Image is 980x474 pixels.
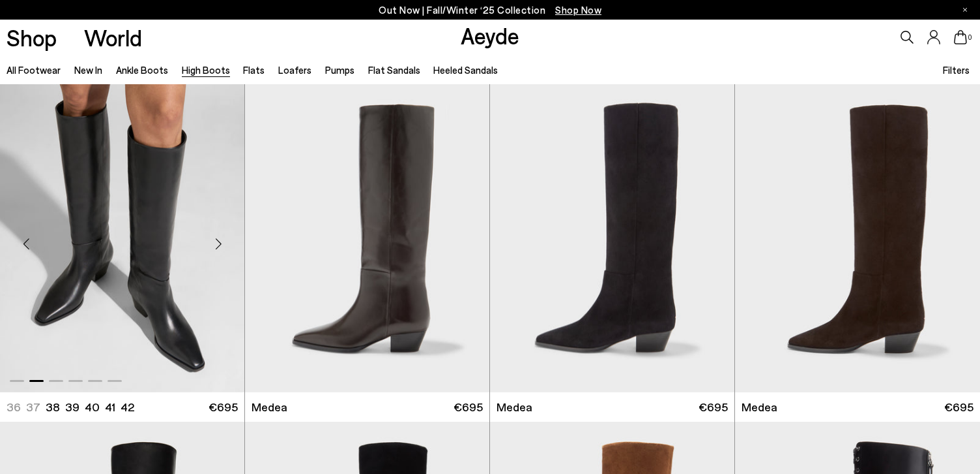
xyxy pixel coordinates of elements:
span: €695 [699,399,728,415]
img: Medea Suede Knee-High Boots [490,84,734,392]
ul: variant [7,399,130,415]
a: Loafers [278,64,311,76]
div: 1 / 6 [490,84,734,392]
span: Medea [742,399,777,415]
span: 0 [967,34,973,41]
a: All Footwear [7,64,61,76]
li: 39 [65,399,79,415]
div: Previous slide [7,224,46,263]
img: Medea Suede Knee-High Boots [735,84,980,392]
span: Filters [943,64,970,76]
a: Medea €695 [735,392,980,422]
img: Medea Knee-High Boots [245,84,489,392]
a: Flats [243,64,265,76]
a: Flat Sandals [368,64,420,76]
li: 41 [105,399,115,415]
li: 38 [46,399,60,415]
a: Medea €695 [245,392,489,422]
a: Heeled Sandals [433,64,498,76]
span: Medea [497,399,532,415]
div: 1 / 6 [245,84,489,392]
a: Next slide Previous slide [245,84,489,392]
span: €695 [454,399,483,415]
a: Pumps [325,64,354,76]
span: Medea [252,399,287,415]
li: 42 [121,399,134,415]
a: Medea €695 [490,392,734,422]
a: Ankle Boots [116,64,168,76]
a: Next slide Previous slide [490,84,734,392]
li: 40 [85,399,100,415]
span: Navigate to /collections/new-in [555,4,601,16]
a: Aeyde [461,22,519,49]
a: Shop [7,26,57,49]
a: 0 [954,30,967,44]
span: €695 [944,399,973,415]
p: Out Now | Fall/Winter ‘25 Collection [379,2,601,18]
a: World [84,26,142,49]
a: High Boots [182,64,230,76]
div: Next slide [199,224,238,263]
a: New In [74,64,102,76]
span: €695 [209,399,238,415]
